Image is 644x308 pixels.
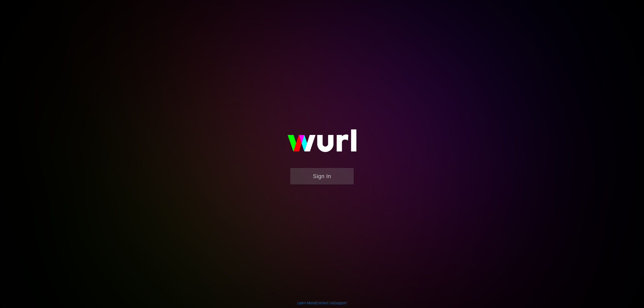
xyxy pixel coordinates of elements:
a: Learn More [297,301,315,305]
a: Contact Us [316,301,333,305]
img: wurl-logo-on-black-223613ac3d8ba8fe6dc639794a292ebdb59501304c7dfd60c99c58986ef67473.svg [271,118,373,168]
button: Sign In [290,168,354,184]
div: | | [297,300,347,305]
a: Support [334,301,347,305]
